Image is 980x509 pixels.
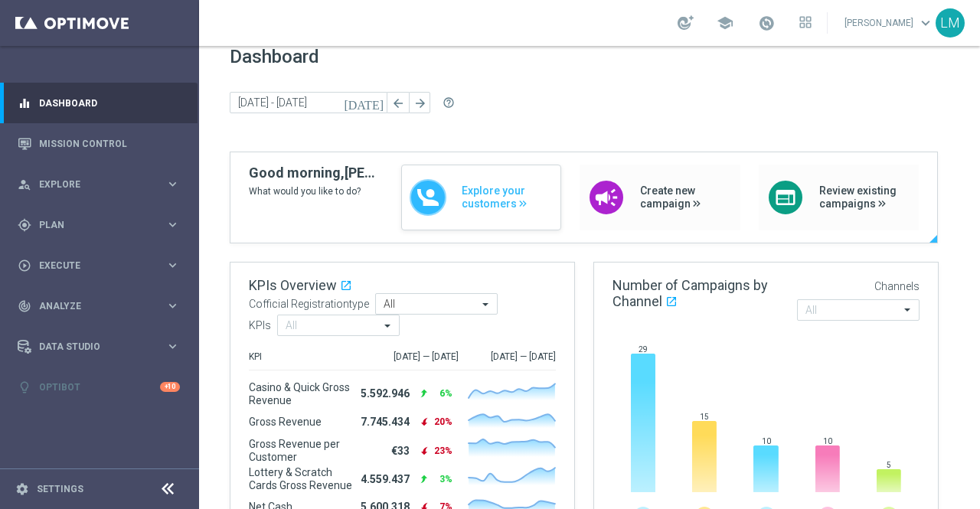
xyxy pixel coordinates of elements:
[18,123,180,164] div: Mission Control
[18,299,165,313] div: Analyze
[165,217,180,232] i: keyboard_arrow_right
[165,299,180,313] i: keyboard_arrow_right
[17,300,181,312] button: track_changes Analyze keyboard_arrow_right
[18,340,165,354] div: Data Studio
[165,339,180,354] i: keyboard_arrow_right
[18,218,165,232] div: Plan
[17,138,181,150] button: Mission Control
[18,299,31,313] i: track_changes
[39,180,165,189] span: Explore
[165,177,180,191] i: keyboard_arrow_right
[18,380,31,394] i: lightbulb
[843,11,936,34] a: [PERSON_NAME]keyboard_arrow_down
[17,341,181,353] button: Data Studio keyboard_arrow_right
[17,97,181,109] button: equalizer Dashboard
[717,15,733,31] span: school
[17,219,181,231] button: gps_fixed Plan keyboard_arrow_right
[37,485,83,494] a: Settings
[17,259,181,272] button: play_circle_outline Execute keyboard_arrow_right
[15,482,29,496] i: settings
[39,302,165,311] span: Analyze
[39,367,160,407] a: Optibot
[39,220,165,230] span: Plan
[165,258,180,272] i: keyboard_arrow_right
[917,15,934,31] span: keyboard_arrow_down
[39,83,180,123] a: Dashboard
[18,178,165,191] div: Explore
[17,381,181,393] button: lightbulb Optibot +10
[18,178,31,191] i: person_search
[18,367,180,407] div: Optibot
[18,259,165,272] div: Execute
[18,96,31,110] i: equalizer
[18,259,31,272] i: play_circle_outline
[39,123,180,164] a: Mission Control
[39,342,165,351] span: Data Studio
[18,83,180,123] div: Dashboard
[936,8,965,38] div: LM
[160,382,180,392] div: +10
[39,261,165,270] span: Execute
[17,178,181,191] button: person_search Explore keyboard_arrow_right
[18,218,31,232] i: gps_fixed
